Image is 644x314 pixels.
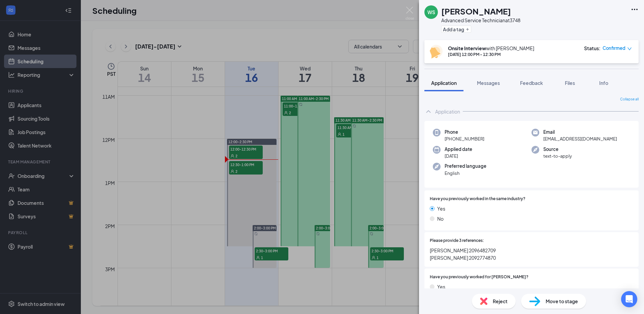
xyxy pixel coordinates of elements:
[543,129,617,135] span: Email
[437,283,445,290] span: Yes
[441,5,511,17] h1: [PERSON_NAME]
[427,9,435,15] div: WS
[441,26,471,33] button: PlusAdd a tag
[631,5,639,13] svg: Ellipses
[546,297,578,305] span: Move to stage
[437,215,444,222] span: No
[543,146,572,153] span: Source
[445,163,486,169] span: Preferred language
[431,80,457,86] span: Application
[584,45,601,52] div: Status :
[424,107,432,116] svg: ChevronUp
[520,80,543,86] span: Feedback
[603,45,625,52] span: Confirmed
[437,205,445,212] span: Yes
[621,291,637,307] div: Open Intercom Messenger
[445,146,472,153] span: Applied date
[493,297,508,305] span: Reject
[448,45,486,51] b: Onsite Interview
[430,247,633,261] span: [PERSON_NAME] 2096482709 [PERSON_NAME] 2092774870
[430,238,484,244] span: Please provide 3 references:
[477,80,500,86] span: Messages
[430,274,528,280] span: Have you previously worked for [PERSON_NAME]?
[543,135,617,142] span: [EMAIL_ADDRESS][DOMAIN_NAME]
[565,80,575,86] span: Files
[448,52,534,57] div: [DATE] 12:00 PM - 12:30 PM
[445,135,484,142] span: [PHONE_NUMBER]
[435,108,460,115] div: Application
[465,27,470,31] svg: Plus
[627,46,632,51] span: down
[430,196,525,202] span: Have you previously worked in the same industry?
[543,153,572,159] span: text-to-apply
[441,17,520,24] div: Advanced Service Technician at 3748
[620,97,639,102] span: Collapse all
[445,153,472,159] span: [DATE]
[448,45,534,52] div: with [PERSON_NAME]
[445,170,486,177] span: English
[599,80,608,86] span: Info
[445,129,484,135] span: Phone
